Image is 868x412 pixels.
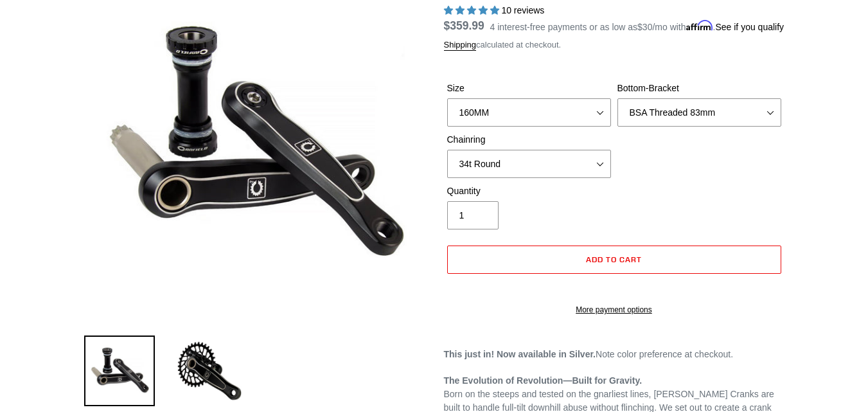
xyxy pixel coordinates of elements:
label: Bottom-Bracket [617,82,781,95]
label: Chainring [447,133,611,147]
span: 10 reviews [501,5,544,15]
label: Size [447,82,611,95]
div: calculated at checkout. [444,39,784,51]
strong: The Evolution of Revolution—Built for Gravity. [444,375,642,386]
a: See if you qualify - Learn more about Affirm Financing (opens in modal) [715,22,784,32]
img: Load image into Gallery viewer, Canfield Bikes DH Cranks [174,336,245,406]
a: Shipping [444,40,477,51]
button: Add to cart [447,246,781,274]
span: $359.99 [444,19,484,32]
p: 4 interest-free payments or as low as /mo with . [490,17,784,34]
label: Quantity [447,184,611,198]
img: Load image into Gallery viewer, Canfield Bikes DH Cranks [84,336,155,406]
span: Add to cart [586,255,642,264]
span: 4.90 stars [444,5,502,15]
strong: This just in! Now available in Silver. [444,349,596,359]
a: More payment options [447,304,781,316]
p: Note color preference at checkout. [444,348,784,361]
span: $30 [637,22,652,32]
span: Affirm [686,20,713,31]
